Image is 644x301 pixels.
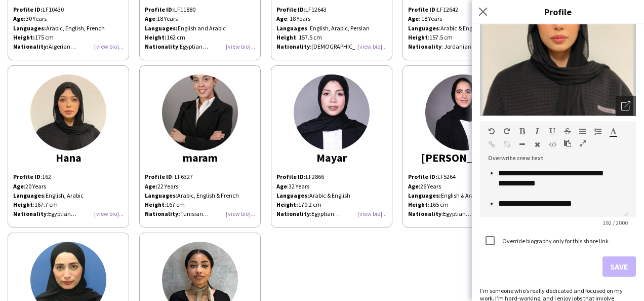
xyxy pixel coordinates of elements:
[276,210,311,217] span: :
[311,210,340,217] span: Egyptian
[145,210,180,217] strong: Nationality:
[13,153,124,162] div: Hana
[13,192,44,199] b: Languages
[276,43,310,50] b: Nationality
[534,127,541,135] button: Italic
[145,5,255,42] p: LF11880 English and Arabic 162 cm
[289,182,309,190] span: 32 Years
[408,153,518,162] div: [PERSON_NAME]
[408,173,437,180] strong: Profile ID:
[13,14,124,51] p: 30 Years Arabic, English, French 175 cm Algerian
[157,15,178,22] span: 18 Years
[166,201,185,208] span: 167 cm
[503,127,510,135] button: Redo
[145,173,172,180] b: Profile ID
[408,24,440,32] span: :
[276,173,306,180] strong: Profile ID:
[594,127,601,135] button: Ordered List
[518,140,526,148] button: Horizontal Line
[408,172,518,181] p: LF5264
[276,6,305,13] span: :
[500,237,609,245] label: Override biography only for this share link
[408,192,441,199] strong: Languages:
[408,33,518,42] p: 157.5 cm
[294,74,370,150] img: thumb-35d2da39-8be6-4824-85cb-2cf367f06589.png
[408,43,441,50] b: Nationality
[408,33,428,41] b: Height
[13,182,124,219] p: 20 Years English, Arabic 167.7 cm Egyptian
[534,140,541,148] button: Clear Formatting
[408,33,429,41] span: :
[276,33,387,42] p: : 157.5 cm
[549,127,556,135] button: Underline
[276,5,387,23] p: LF12643 : 18 Years
[564,127,571,135] button: Strikethrough
[276,182,289,190] span: :
[276,182,287,190] b: Age
[419,15,442,22] span: : 18 Years
[145,182,255,191] p: 22 Years
[408,210,441,217] b: Nationality
[177,192,239,199] span: Arabic, English & French
[408,201,430,208] strong: Height:
[13,201,34,208] span: :
[276,43,311,50] span: :
[420,182,441,190] span: 26 Years
[145,15,155,22] b: Age
[408,5,518,14] p: LF12642
[145,43,180,50] span: :
[13,192,46,199] span: :
[472,5,644,18] h3: Profile
[13,210,48,217] span: :
[145,201,166,208] span: :
[145,43,178,50] b: Nationality
[145,15,157,22] span: :
[276,153,387,162] div: Mayar
[13,173,42,180] span: :
[13,43,49,50] strong: Nationality:
[145,24,178,32] strong: Languages:
[13,24,46,32] strong: Languages:
[180,43,208,50] span: Egyptian
[610,127,617,135] button: Text Color
[276,172,387,181] p: LF2866
[145,6,174,13] b: Profile ID:
[30,74,106,150] img: thumb-65c62778956c1.jpeg
[276,24,307,32] b: Languages
[488,127,495,135] button: Undo
[145,153,255,162] div: maram
[145,192,177,199] span: :
[13,33,35,41] strong: Height:
[518,127,526,135] button: Bold
[13,172,124,181] p: 162
[276,6,304,13] b: Profile ID
[408,210,443,217] span: :
[145,172,255,181] p: : LF6327
[276,192,309,199] strong: Languages:
[616,96,636,116] div: Open photos pop-in
[13,5,124,14] p: LF10430
[564,139,571,147] button: Paste as plain text
[276,42,387,51] p: [DEMOGRAPHIC_DATA]
[13,182,25,190] span: :
[13,182,24,190] b: Age
[162,74,238,150] img: thumb-16865658086486f3b05098e.jpg
[145,201,165,208] b: Height
[276,33,296,41] b: Height
[145,33,167,41] strong: Height:
[408,191,518,209] p: English & Arabic 165 cm
[443,210,471,217] span: Egyptian
[594,219,636,227] span: 192 / 2000
[408,24,439,32] b: Languages
[145,192,176,199] b: Languages
[425,74,501,150] img: thumb-661f94ac5e77e.jpg
[276,210,310,217] b: Nationality
[579,127,586,135] button: Unordered List
[408,42,518,51] p: : Jordanian
[13,210,47,217] b: Nationality
[276,201,298,208] strong: Height:
[13,15,26,22] strong: Age:
[408,182,420,190] span: :
[276,24,387,33] p: : English, Arabic, Persian
[276,15,287,22] b: Age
